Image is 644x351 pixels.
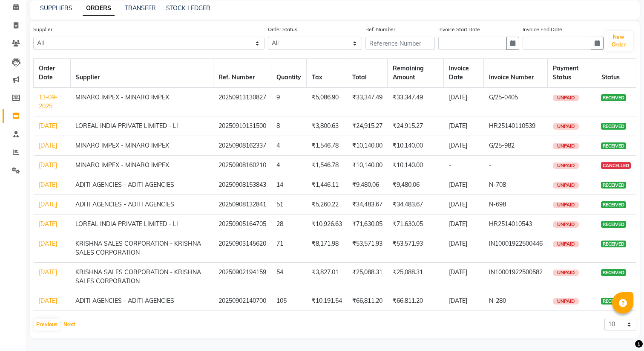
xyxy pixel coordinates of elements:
td: ₹25,088.31 [347,263,388,291]
td: 20250903145620 [213,234,271,263]
th: Total [347,59,388,88]
a: [DATE] [39,297,57,305]
td: ADITI AGENCIES - ADITI AGENCIES [70,291,213,311]
th: Invoice Date [444,59,484,88]
td: KRISHNA SALES CORPORATION - KRISHNA SALES CORPORATION [70,263,213,291]
span: UNPAID [553,95,579,101]
td: ₹53,571.93 [347,234,388,263]
td: 28 [271,215,307,234]
td: ₹71,630.05 [388,215,444,234]
td: ₹24,915.27 [347,116,388,136]
span: IN10001922500446 [489,240,543,247]
label: Invoice Start Date [438,26,480,33]
td: [DATE] [444,195,484,215]
span: HR25140110539 [489,122,535,130]
a: SUPPLIERS [40,4,72,12]
td: ADITI AGENCIES - ADITI AGENCIES [70,195,213,215]
td: ₹5,086.90 [307,87,347,116]
td: 4 [271,156,307,175]
td: ₹34,483.67 [388,195,444,215]
label: Supplier [33,26,52,33]
td: LOREAL INDIA PRIVATE LIMITED - LI [70,116,213,136]
span: UNPAID [553,143,579,149]
a: [DATE] [39,268,57,276]
span: RECEIVED [601,241,626,247]
span: UNPAID [553,241,579,247]
td: - [444,156,484,175]
td: ₹10,926.63 [307,215,347,234]
td: LOREAL INDIA PRIVATE LIMITED - LI [70,215,213,234]
td: ₹1,546.78 [307,136,347,156]
span: RECEIVED [601,269,626,276]
span: RECEIVED [601,94,626,101]
label: Invoice End Date [523,26,562,33]
td: [DATE] [444,234,484,263]
th: Status [596,59,636,88]
a: STOCK LEDGER [166,4,210,12]
span: RECEIVED [601,182,626,189]
td: [DATE] [444,87,484,116]
td: 20250908153843 [213,175,271,195]
span: RECEIVED [601,221,626,228]
span: IN10001922500582 [489,268,543,276]
td: ₹3,800.63 [307,116,347,136]
td: 8 [271,116,307,136]
span: UNPAID [553,182,579,189]
td: 4 [271,136,307,156]
td: 71 [271,234,307,263]
td: ₹3,827.01 [307,263,347,291]
td: 20250910131500 [213,116,271,136]
a: [DATE] [39,220,57,228]
span: N-280 [489,297,506,305]
a: ORDERS [83,1,115,16]
span: RECEIVED [601,298,626,305]
td: ₹24,915.27 [388,116,444,136]
a: TRANSFER [125,4,156,12]
a: [DATE] [39,240,57,247]
th: Quantity [271,59,307,88]
td: 14 [271,175,307,195]
th: Order Date [34,59,71,88]
td: 20250902140700 [213,291,271,311]
a: [DATE] [39,161,57,169]
a: 13-09-2025 [39,93,57,110]
td: 20250908162337 [213,136,271,156]
td: ₹10,140.00 [388,156,444,175]
input: Reference Number [365,37,435,50]
span: UNPAID [553,202,579,208]
td: MINARO IMPEX - MINARO IMPEX [70,156,213,175]
td: ₹25,088.31 [388,263,444,291]
td: 20250908160210 [213,156,271,175]
th: Tax [307,59,347,88]
td: ₹8,171.98 [307,234,347,263]
td: ₹9,480.06 [388,175,444,195]
td: ₹1,546.78 [307,156,347,175]
td: ₹66,811.20 [347,291,388,311]
td: 20250905164705 [213,215,271,234]
button: Next [61,319,78,331]
td: ₹33,347.49 [347,87,388,116]
td: [DATE] [444,175,484,195]
span: - [489,161,492,169]
td: ₹33,347.49 [388,87,444,116]
td: 54 [271,263,307,291]
td: ₹9,480.06 [347,175,388,195]
span: UNPAID [553,298,579,305]
span: CANCELLED [601,162,631,169]
th: Ref. Number [213,59,271,88]
span: UNPAID [553,123,579,130]
td: ₹34,483.67 [347,195,388,215]
td: [DATE] [444,291,484,311]
a: [DATE] [39,122,57,130]
label: Order Status [268,26,297,33]
th: Remaining Amount [388,59,444,88]
td: ₹10,140.00 [347,156,388,175]
th: Payment Status [548,59,596,88]
td: ₹71,630.05 [347,215,388,234]
span: G/25-982 [489,142,515,149]
td: ₹10,140.00 [347,136,388,156]
td: MINARO IMPEX - MINARO IMPEX [70,87,213,116]
td: ₹10,191.54 [307,291,347,311]
td: 20250908132841 [213,195,271,215]
td: 20250913130827 [213,87,271,116]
